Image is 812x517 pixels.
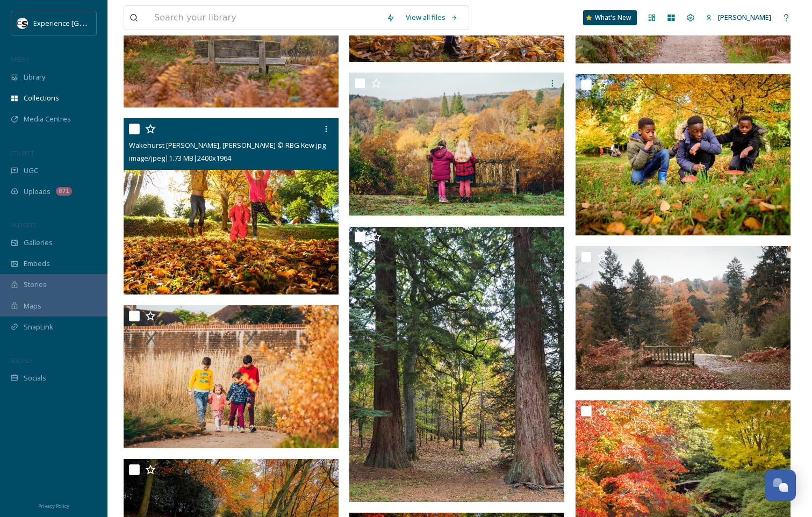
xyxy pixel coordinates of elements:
span: Galleries [24,238,53,248]
img: Wakehurst Bethlehem Wood, Jim Holden © RBG Kew.jpg [576,74,791,235]
span: Stories [24,279,47,290]
img: WSCC%20ES%20Socials%20Icon%20-%20Secondary%20-%20Black.jpg [17,18,28,28]
span: Uploads [24,186,51,197]
input: Search your library [149,6,381,30]
span: Media Centres [24,114,71,124]
img: Wakehurst Winte, Visual Air © RBG Kew .jpg [349,73,564,216]
span: Experience [GEOGRAPHIC_DATA] [33,18,140,28]
span: COLLECT [11,149,34,157]
a: [PERSON_NAME] [700,7,777,28]
span: Collections [24,93,59,103]
a: What's New [583,10,637,25]
span: Maps [24,301,41,311]
span: WIDGETS [11,221,35,229]
span: UGC [24,166,38,176]
a: Privacy Policy [38,499,69,512]
img: Westwood Valley, James Ratchford © RBG Kew (1).jpg [576,246,791,390]
button: Open Chat [765,470,796,501]
span: SnapLink [24,322,53,332]
span: Embeds [24,258,50,269]
span: Library [24,72,45,82]
img: Wakehurst Bethelehem Wood, Jim Holden © RBG Kew.jpg [124,118,339,294]
a: View all files [400,7,463,28]
span: image/jpeg | 1.73 MB | 2400 x 1964 [129,153,231,163]
span: Privacy Policy [38,502,69,509]
div: 871 [56,187,72,196]
span: [PERSON_NAME] [718,12,771,22]
span: Wakehurst [PERSON_NAME], [PERSON_NAME] © RBG Kew.jpg [129,140,326,150]
span: SOCIALS [11,356,32,364]
span: MEDIA [11,55,30,63]
span: Socials [24,373,46,383]
img: Wakehurst Winter Garden, Visual Air © RBG Kew.jpg [124,305,339,449]
img: Horsebridge Wood, Claire Takacs © RBG Kew .jpg [349,227,564,502]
